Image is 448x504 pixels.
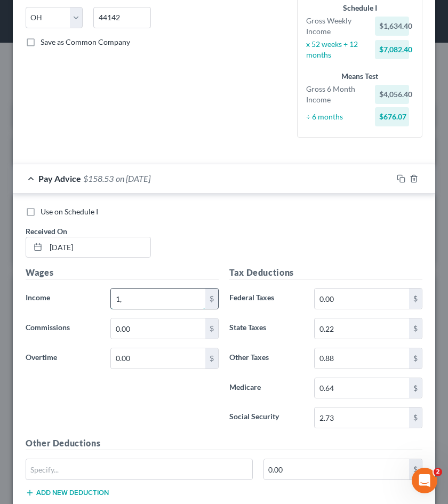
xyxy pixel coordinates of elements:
[315,348,409,369] input: 0.00
[409,348,422,369] div: $
[111,318,205,339] input: 0.00
[375,17,409,36] div: $1,634.40
[315,378,409,398] input: 0.00
[26,293,50,302] span: Income
[301,84,370,105] div: Gross 6 Month Income
[409,318,422,339] div: $
[26,437,422,450] h5: Other Deductions
[224,318,309,339] label: State Taxes
[306,71,413,82] div: Means Test
[409,459,422,479] div: $
[205,289,218,309] div: $
[38,173,81,183] span: Pay Advice
[306,3,413,13] div: Schedule I
[26,489,109,497] button: Add new deduction
[315,407,409,428] input: 0.00
[409,289,422,309] div: $
[26,227,67,236] span: Received On
[46,237,150,258] input: MM/DD/YYYY
[41,37,130,46] span: Save as Common Company
[229,266,422,279] h5: Tax Deductions
[375,107,409,126] div: $676.07
[20,318,105,339] label: Commissions
[83,173,114,183] span: $158.53
[111,348,205,369] input: 0.00
[111,289,205,309] input: 0.00
[315,318,409,339] input: 0.00
[93,7,150,28] input: Enter zip...
[375,85,409,104] div: $4,056.40
[224,378,309,399] label: Medicare
[301,111,370,122] div: ÷ 6 months
[205,348,218,369] div: $
[301,39,370,60] div: x 52 weeks ÷ 12 months
[20,348,105,369] label: Overtime
[224,288,309,309] label: Federal Taxes
[26,266,219,279] h5: Wages
[224,348,309,369] label: Other Taxes
[116,173,150,183] span: on [DATE]
[409,407,422,428] div: $
[205,318,218,339] div: $
[41,207,98,216] span: Use on Schedule I
[409,378,422,398] div: $
[264,459,409,479] input: 0.00
[224,407,309,428] label: Social Security
[412,468,437,493] iframe: Intercom live chat
[434,468,442,476] span: 2
[315,289,409,309] input: 0.00
[301,15,370,37] div: Gross Weekly Income
[375,40,409,59] div: $7,082.40
[26,459,252,479] input: Specify...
